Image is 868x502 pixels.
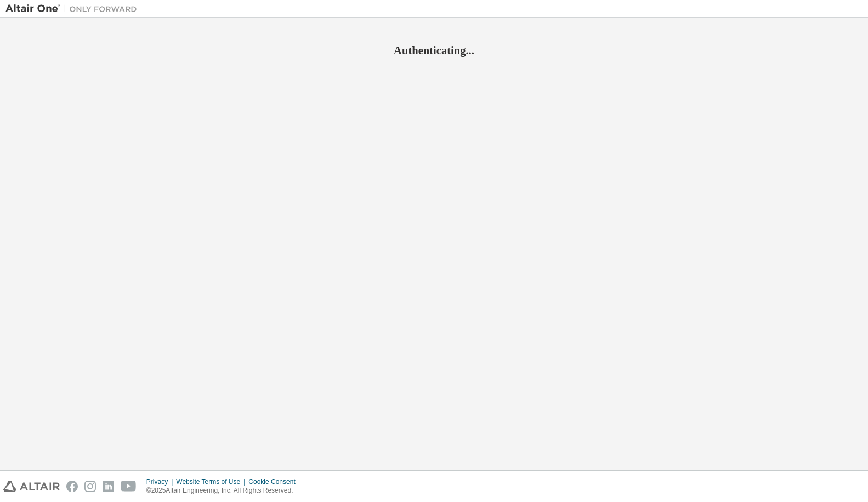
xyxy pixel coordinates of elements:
h2: Authenticating... [5,43,863,58]
img: youtube.svg [121,481,137,492]
p: © 2025 Altair Engineering, Inc. All Rights Reserved. [146,486,302,495]
div: Website Terms of Use [176,477,248,486]
img: altair_logo.svg [3,481,60,492]
div: Cookie Consent [248,477,302,486]
img: linkedin.svg [103,481,114,492]
img: facebook.svg [66,481,78,492]
div: Privacy [146,477,176,486]
img: instagram.svg [84,481,96,492]
img: Altair One [5,3,143,14]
